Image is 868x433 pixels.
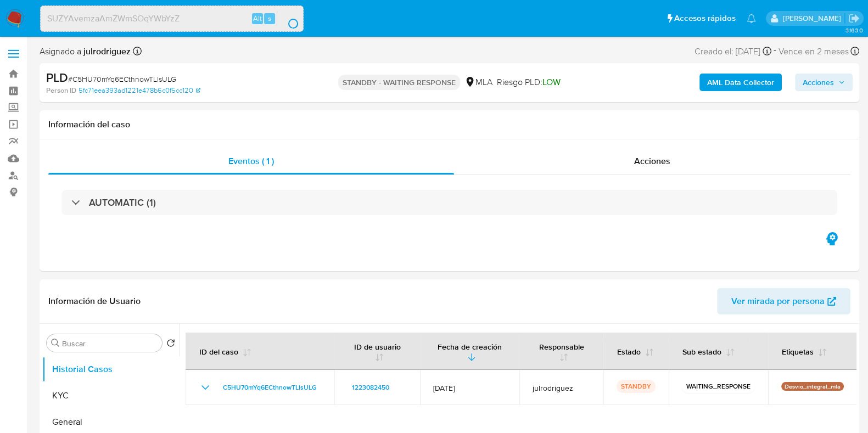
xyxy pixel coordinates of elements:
[795,74,853,91] button: Acciones
[61,190,837,215] div: AUTOMATIC (1)
[40,46,131,58] span: Asignado a
[747,14,756,23] a: Notificaciones
[268,13,271,24] span: s
[46,86,76,95] b: Person ID
[46,69,68,86] b: PLD
[803,74,834,91] span: Acciones
[699,74,782,91] button: AML Data Collector
[707,74,774,91] b: AML Data Collector
[89,196,156,209] h3: AUTOMATIC (1)
[277,11,299,26] button: search-icon
[253,13,262,24] span: Alt
[717,288,850,314] button: Ver mirada por persona
[79,86,200,95] a: 5fc71eea393ad1221e478b6c0f5cc120
[228,155,274,167] span: Eventos ( 1 )
[779,46,849,58] span: Vence en 2 meses
[774,44,776,59] span: -
[338,75,460,90] p: STANDBY - WAITING RESPONSE
[48,296,141,307] h1: Información de Usuario
[48,119,850,130] h1: Información del caso
[497,76,561,88] span: Riesgo PLD:
[634,155,670,167] span: Acciones
[81,45,131,58] b: julrodriguez
[674,13,736,24] span: Accesos rápidos
[62,339,158,348] input: Buscar
[166,339,175,351] button: Volver al orden por defecto
[848,13,860,24] a: Salir
[542,76,561,88] span: LOW
[51,339,60,347] button: Buscar
[68,74,176,85] span: # C5HU70mYq6ECthnowTLlsULG
[731,288,825,314] span: Ver mirada por persona
[42,356,180,383] button: Historial Casos
[464,76,492,88] div: MLA
[42,383,180,409] button: KYC
[695,44,771,59] div: Creado el: [DATE]
[41,12,303,26] input: Buscar usuario o caso...
[782,13,844,24] p: julieta.rodriguez@mercadolibre.com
